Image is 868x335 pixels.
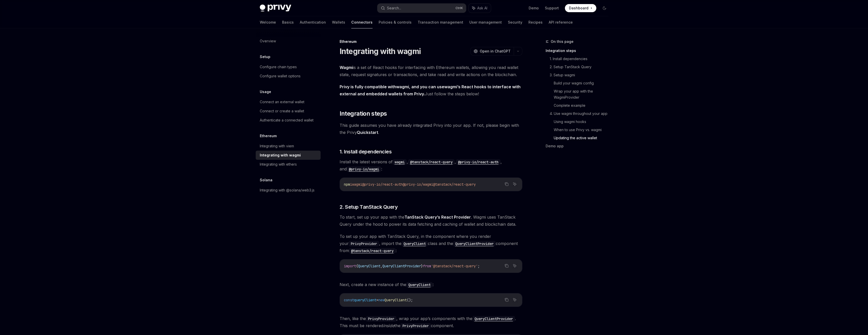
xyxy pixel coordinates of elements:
[546,142,613,150] a: Demo app
[380,264,382,268] span: ,
[407,298,413,302] span: ();
[600,4,608,12] button: Toggle dark mode
[350,182,352,187] span: i
[554,79,613,87] a: Build your wagmi config
[551,39,574,45] span: On this page
[472,316,515,322] code: QueryClientProvider
[340,214,522,228] span: To start, set up your app with the . Wagmi uses TanStack Query under the hood to power its data f...
[503,181,510,187] button: Copy the contents from the code block
[401,241,428,246] a: QueryClient
[529,6,539,11] a: Demo
[340,83,522,97] span: Just follow the steps below!
[256,116,321,125] a: Authenticate a connected wallet
[260,177,272,183] h5: Solana
[565,4,596,12] a: Dashboard
[406,282,433,287] a: QueryClient
[550,71,613,79] a: 3. Setup wagmi
[260,89,271,95] h5: Usage
[379,16,412,28] a: Policies & controls
[344,264,356,268] span: import
[511,181,518,187] button: Ask AI
[340,158,522,172] span: Install the latest versions of , , , and :
[376,298,378,302] span: =
[332,16,345,28] a: Wallets
[480,49,511,54] span: Open in ChatGPT
[340,203,398,210] span: 2. Setup TanStack Query
[455,6,463,10] span: Ctrl K
[472,316,515,321] a: QueryClientProvider
[403,182,433,187] span: @privy-io/wagmi
[352,182,362,187] span: wagmi
[408,159,455,164] a: @tanstack/react-query
[358,264,380,268] span: QueryClient
[260,73,301,79] div: Configure wallet options
[357,130,378,135] a: Quickstart
[354,298,376,302] span: queryClient
[347,166,381,171] a: @privy-io/wagmi
[423,264,431,268] span: from
[550,55,613,63] a: 1. Install dependencies
[384,298,407,302] span: QueryClient
[400,323,431,329] code: PrivyProvider
[470,47,514,56] button: Open in ChatGPT
[366,316,396,322] code: PrivyProvider
[456,159,501,165] code: @privy-io/react-auth
[260,117,313,123] div: Authenticate a connected wallet
[256,37,321,46] a: Overview
[421,264,423,268] span: }
[256,160,321,169] a: Integrating with ethers
[404,215,471,220] a: TanStack Query’s React Provider
[406,282,433,288] code: QueryClient
[528,16,543,28] a: Recipes
[550,63,613,71] a: 2. Setup TanStack Query
[340,47,421,56] h1: Integrating with wagmi
[554,118,613,126] a: Using wagmi hooks
[344,298,354,302] span: const
[260,16,276,28] a: Welcome
[260,133,277,139] h5: Ethereum
[382,264,421,268] span: QueryClientProvider
[340,110,387,118] span: Integration steps
[549,16,573,28] a: API reference
[256,151,321,160] a: Integrating with wagmi
[260,143,294,149] div: Integrating with viem
[545,6,559,11] a: Support
[477,6,487,11] span: Ask AI
[340,122,522,136] span: This guide assumes you have already integrated Privy into your app. If not, please begin with the...
[260,54,270,60] h5: Setup
[340,281,522,288] span: Next, create a new instance of the :
[260,38,276,44] div: Overview
[260,161,297,167] div: Integrating with ethers
[256,186,321,195] a: Integrating with @solana/web3.js
[260,108,304,114] div: Connect or create a wallet
[377,4,466,13] button: Search...CtrlK
[356,264,358,268] span: {
[508,16,522,28] a: Security
[511,296,518,303] button: Ask AI
[300,16,326,28] a: Authentication
[469,16,502,28] a: User management
[256,107,321,116] a: Connect or create a wallet
[351,16,373,28] a: Connectors
[383,323,394,328] em: inside
[256,97,321,107] a: Connect an external wallet
[550,110,613,118] a: 4. Use wagmi throughout your app
[282,16,294,28] a: Basics
[378,298,384,302] span: new
[340,65,353,70] a: Wagmi
[349,248,396,253] a: @tanstack/react-query
[260,99,304,105] div: Connect an external wallet
[511,262,518,269] button: Ask AI
[260,64,297,70] div: Configure chain types
[340,84,521,96] strong: Privy is fully compatible with , and you can use ’s React hooks to interface with external and em...
[554,126,613,134] a: When to use Privy vs. wagmi
[453,241,496,246] a: QueryClientProvider
[546,47,613,55] a: Integration steps
[340,315,522,329] span: Then, like the , wrap your app’s components with the . This must be rendered the component.
[503,262,510,269] button: Copy the contents from the code block
[393,159,407,164] a: wagmi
